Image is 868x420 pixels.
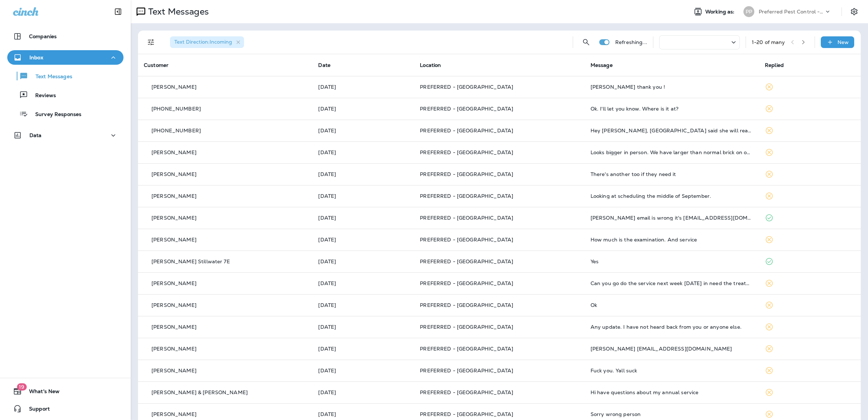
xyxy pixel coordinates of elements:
p: Aug 5, 2025 10:48 AM [318,411,408,417]
div: Text Direction:Incoming [170,36,244,48]
p: Aug 8, 2025 10:06 AM [318,302,408,308]
p: [PERSON_NAME] [151,215,196,221]
button: Filters [144,35,158,49]
p: Aug 8, 2025 01:03 PM [318,259,408,264]
p: [PERSON_NAME] [151,149,196,155]
span: PREFERRED - [GEOGRAPHIC_DATA] [420,149,513,156]
span: PREFERRED - [GEOGRAPHIC_DATA] [420,324,513,330]
span: Date [318,62,330,68]
p: [PERSON_NAME] & [PERSON_NAME] [151,389,248,395]
div: Hey Karla, India said she will reach out to us about the flea treatment on unit 816. She agrees i... [591,128,753,133]
span: Message [591,62,613,68]
span: Working as: [705,9,736,15]
div: Looking at scheduling the middle of September. [591,193,753,199]
p: Aug 7, 2025 12:16 PM [318,324,408,330]
p: Data [29,132,42,138]
span: PREFERRED - [GEOGRAPHIC_DATA] [420,236,513,243]
button: Inbox [7,50,123,65]
p: Inbox [29,55,43,60]
div: There's another too if they need it [591,171,753,177]
span: PREFERRED - [GEOGRAPHIC_DATA] [420,258,513,265]
p: Aug 5, 2025 01:31 PM [318,368,408,373]
p: Aug 21, 2025 12:01 PM [318,106,408,112]
p: Aug 21, 2025 11:29 AM [318,128,408,133]
p: Aug 21, 2025 12:43 PM [318,84,408,90]
span: Location [420,62,441,68]
p: Companies [29,33,57,39]
div: Sorry wrong person [591,411,753,417]
p: [PHONE_NUMBER] [151,128,201,133]
span: PREFERRED - [GEOGRAPHIC_DATA] [420,345,513,352]
button: Survey Responses [7,106,123,121]
p: Survey Responses [28,111,81,118]
p: [PERSON_NAME] [151,280,196,286]
div: PP [743,6,754,17]
div: Looks bigger in person. We have larger than normal brick on our house so hard to tell in pic. [591,149,753,155]
div: Yes [591,259,753,264]
div: Pam Cooper Mzpycoop@gmail.com [591,346,753,352]
span: 19 [17,383,27,391]
p: Aug 12, 2025 04:49 PM [318,193,408,199]
span: PREFERRED - [GEOGRAPHIC_DATA] [420,367,513,374]
p: Aug 5, 2025 04:19 PM [318,346,408,352]
p: Aug 20, 2025 08:41 AM [318,171,408,177]
span: PREFERRED - [GEOGRAPHIC_DATA] [420,105,513,112]
p: Text Messages [28,73,72,80]
div: Fuck you. Yall suck [591,368,753,373]
p: Aug 8, 2025 07:26 PM [318,237,408,243]
span: Text Direction : Incoming [174,39,232,45]
span: PREFERRED - [GEOGRAPHIC_DATA] [420,127,513,134]
p: Aug 8, 2025 10:28 AM [318,280,408,286]
p: [PERSON_NAME] [151,302,196,308]
button: Reviews [7,87,123,103]
p: Preferred Pest Control - Palmetto [759,9,824,15]
p: [PERSON_NAME] [151,346,196,352]
div: Roger thank you ! [591,84,753,90]
button: Text Messages [7,68,123,84]
p: [PERSON_NAME] [151,368,196,373]
span: PREFERRED - [GEOGRAPHIC_DATA] [420,193,513,199]
div: Ok [591,302,753,308]
span: What's New [22,388,60,397]
button: Search Messages [579,35,593,49]
p: [PERSON_NAME] [151,171,196,177]
button: Collapse Sidebar [108,4,128,19]
p: Aug 5, 2025 12:43 PM [318,389,408,395]
button: 19What's New [7,384,123,399]
button: Companies [7,29,123,44]
div: How much is the examination. And service [591,237,753,243]
p: [PERSON_NAME] [151,193,196,199]
p: [PERSON_NAME] [151,237,196,243]
button: Settings [848,5,861,18]
div: Hi have questions about my annual service [591,389,753,395]
span: Replied [765,62,784,68]
span: PREFERRED - [GEOGRAPHIC_DATA] [420,171,513,177]
div: Can you go do the service next week on Tuesday in need the treatment inside too. [591,280,753,286]
p: Text Messages [145,6,209,17]
div: Ok. I'll let you know. Where is it at? [591,106,753,112]
span: PREFERRED - [GEOGRAPHIC_DATA] [420,411,513,417]
p: New [837,39,849,45]
p: Reviews [28,92,56,99]
span: PREFERRED - [GEOGRAPHIC_DATA] [420,302,513,308]
p: Refreshing... [615,39,647,45]
span: PREFERRED - [GEOGRAPHIC_DATA] [420,389,513,396]
span: PREFERRED - [GEOGRAPHIC_DATA] [420,280,513,287]
p: [PERSON_NAME] [151,411,196,417]
p: [PERSON_NAME] [151,324,196,330]
p: Aug 12, 2025 09:17 AM [318,215,408,221]
span: Customer [144,62,169,68]
div: Jose barajas email is wrong it's najvero@hotmail.com [591,215,753,221]
span: PREFERRED - [GEOGRAPHIC_DATA] [420,84,513,90]
div: 1 - 20 of many [752,39,785,45]
button: Support [7,401,123,416]
p: Aug 20, 2025 08:54 AM [318,149,408,155]
span: PREFERRED - [GEOGRAPHIC_DATA] [420,215,513,221]
span: Support [22,406,50,415]
p: [PERSON_NAME] [151,84,196,90]
p: [PHONE_NUMBER] [151,106,201,112]
div: Any update. I have not heard back from you or anyone else. [591,324,753,330]
p: [PERSON_NAME] Stillwater 7E [151,259,230,264]
button: Data [7,128,123,143]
